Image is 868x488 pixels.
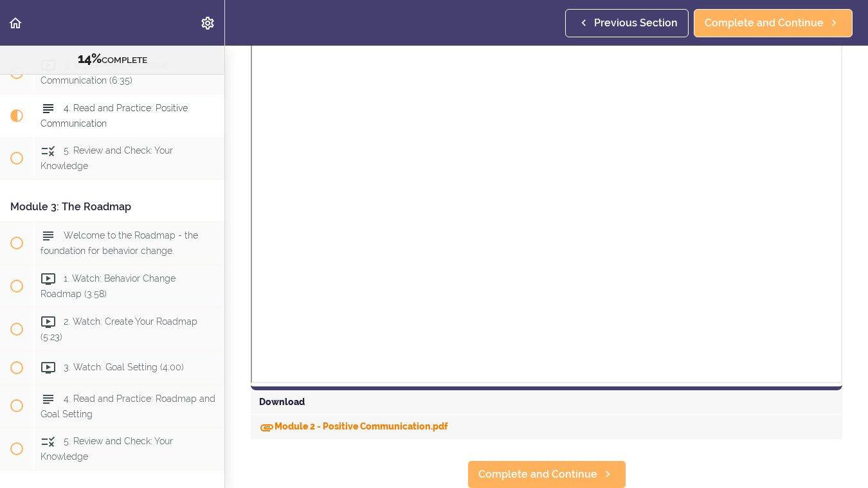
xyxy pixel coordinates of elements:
div: Download [251,390,842,415]
span: 4. Read and Practice: Roadmap and Goal Setting [41,393,215,419]
a: Previous Section [565,9,689,37]
a: DownloadModule 2 - Positive Communication.pdf [259,421,448,431]
span: 2. Watch: Create Your Roadmap (5:23) [41,316,197,341]
span: 5. Review and Check: Your Knowledge [41,145,173,170]
span: Complete and Continue [705,15,824,31]
span: 1. Watch: Behavior Change Roadmap (3:58) [41,273,176,298]
svg: Download [259,420,275,435]
svg: Settings Menu [200,15,215,31]
a: Complete and Continue [694,9,853,37]
svg: Back to course curriculum [8,15,23,31]
span: 5. Review and Check: Your Knowledge [41,437,173,462]
span: Complete and Continue [478,467,597,482]
span: Welcome to the Roadmap - the foundation for behavior change. [41,230,198,255]
span: 3. Watch: Goal Setting (4:00) [64,362,184,372]
span: 14% [78,51,102,66]
div: COMPLETE [16,51,208,68]
span: Previous Section [594,15,678,31]
span: 4. Read and Practice: Positive Communication [41,103,188,128]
